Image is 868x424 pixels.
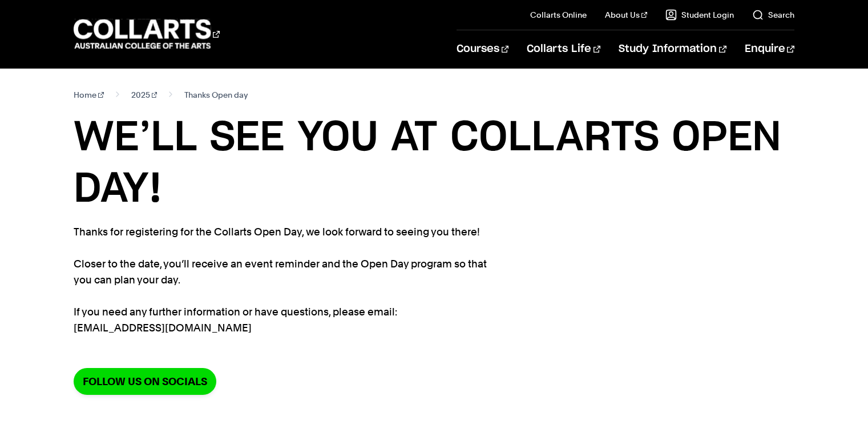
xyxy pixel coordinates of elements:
[74,112,794,215] h1: WE’LL SEE YOU AT COLLARTS OPEN DAY!
[752,9,794,21] a: Search
[74,87,104,103] a: Home
[184,87,248,103] span: Thanks Open day
[605,9,647,21] a: About Us
[131,87,158,103] a: 2025
[457,30,508,68] a: Courses
[619,30,726,68] a: Study Information
[74,18,220,50] div: Go to homepage
[74,368,216,395] a: Follow us on socials
[527,30,600,68] a: Collarts Life
[665,9,734,21] a: Student Login
[74,224,490,336] p: Thanks for registering for the Collarts Open Day, we look forward to seeing you there! Closer to ...
[745,30,794,68] a: Enquire
[530,9,587,21] a: Collarts Online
